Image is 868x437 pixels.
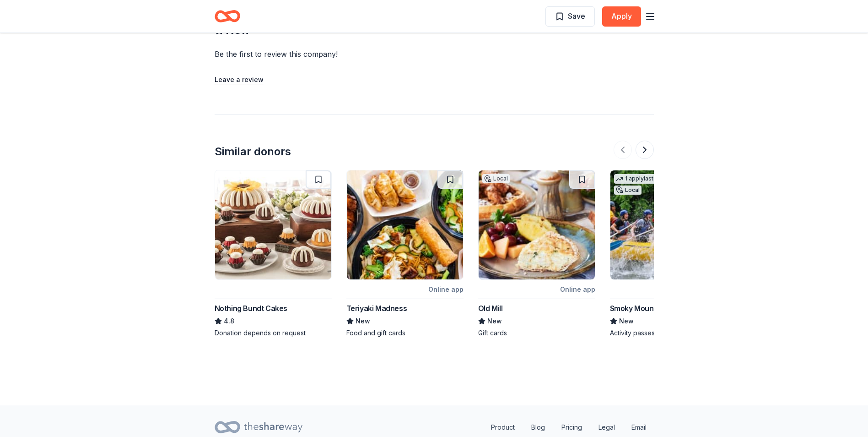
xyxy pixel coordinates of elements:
div: Be the first to review this company! [215,49,449,60]
a: Blog [524,418,552,437]
div: Activity passes [610,328,727,338]
a: Product [484,418,522,437]
a: Image for Smoky Mountain River Rat1 applylast weekLocalOnline appSmoky Mountain River RatNewActiv... [610,170,727,338]
a: Email [624,418,654,437]
img: Image for Smoky Mountain River Rat [610,170,727,279]
button: Save [545,6,595,27]
div: 1 apply last week [614,174,672,184]
div: Teriyaki Madness [346,303,407,314]
div: Nothing Bundt Cakes [215,303,287,314]
div: Donation depends on request [215,328,332,338]
a: Legal [591,418,622,437]
a: Home [215,5,240,27]
a: Image for Teriyaki MadnessOnline appTeriyaki MadnessNewFood and gift cards [346,170,464,338]
div: Old Mill [478,303,503,314]
div: Gift cards [478,328,595,338]
img: Image for Old Mill [479,170,595,279]
button: Leave a review [215,74,264,85]
div: Local [482,174,510,183]
div: Online app [560,284,595,295]
a: Image for Old MillLocalOnline appOld MillNewGift cards [478,170,595,338]
span: New [487,316,502,327]
span: Save [568,10,585,22]
div: Local [614,186,642,195]
div: Smoky Mountain River Rat [610,303,699,314]
span: New [619,316,634,327]
img: Image for Teriyaki Madness [347,170,463,279]
span: 4.8 [224,316,234,327]
img: Image for Nothing Bundt Cakes [215,170,331,279]
a: Pricing [554,418,589,437]
a: Image for Nothing Bundt CakesNothing Bundt Cakes4.8Donation depends on request [215,170,332,338]
nav: quick links [484,418,654,437]
div: Food and gift cards [346,328,464,338]
div: Similar donors [215,144,291,159]
button: Apply [602,6,641,27]
span: New [356,316,370,327]
div: Online app [428,284,464,295]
